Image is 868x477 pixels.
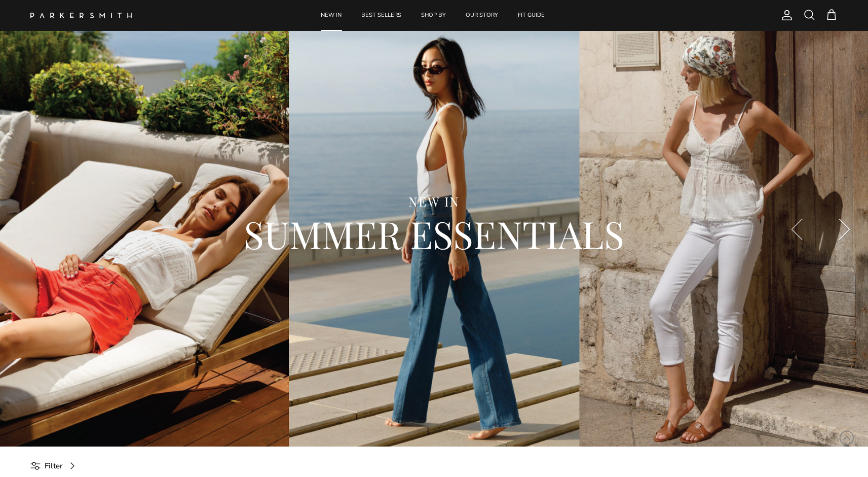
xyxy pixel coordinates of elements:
svg: Scroll to Top [839,430,854,446]
h2: SUMMER ESSENTIALS [56,210,812,258]
a: Account [777,9,793,21]
img: Parker Smith [30,13,132,18]
div: NEW IN [56,193,812,210]
a: Filter [30,454,82,477]
span: Filter [45,460,63,472]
